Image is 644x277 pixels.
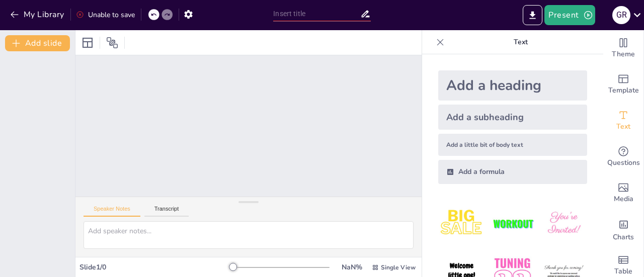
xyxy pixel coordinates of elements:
div: Add images, graphics, shapes or video [603,175,643,211]
div: Add text boxes [603,103,643,139]
div: Slide 1 / 0 [79,262,233,272]
span: Media [614,194,633,205]
div: Add a subheading [438,105,587,130]
div: Unable to save [76,10,135,20]
div: Add ready made slides [603,66,643,103]
img: 2.jpeg [489,200,536,247]
span: Table [614,266,632,277]
div: Add a heading [438,70,587,101]
div: Layout [79,35,96,51]
img: 1.jpeg [438,200,485,247]
span: Template [608,85,639,96]
button: Speaker Notes [84,206,140,217]
div: NaN % [340,262,364,272]
img: 3.jpeg [540,200,587,247]
div: G R [612,6,630,24]
span: Questions [607,157,640,168]
p: Text [448,30,593,54]
span: Charts [613,232,634,243]
div: Add a little bit of body text [438,134,587,156]
div: Change the overall theme [603,30,643,66]
span: Theme [612,49,635,60]
button: Transcript [144,206,189,217]
div: Add charts and graphs [603,211,643,247]
span: Single View [381,263,416,271]
button: Add slide [5,35,70,51]
button: Export to PowerPoint [523,5,542,25]
button: Present [544,5,595,25]
span: Text [616,121,630,132]
input: Insert title [273,7,360,21]
div: Get real-time input from your audience [603,139,643,175]
button: G R [612,5,630,25]
button: My Library [8,7,68,23]
div: Add a formula [438,160,587,184]
span: Position [106,37,118,49]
